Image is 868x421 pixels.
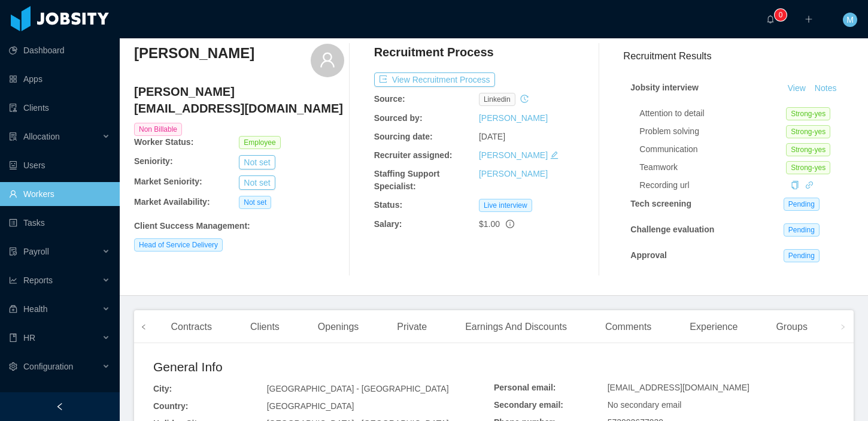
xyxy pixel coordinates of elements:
[840,324,846,330] i: icon: right
[810,81,842,96] button: Notes
[374,94,405,104] b: Source:
[479,113,548,123] a: [PERSON_NAME]
[134,137,193,147] b: Worker Status:
[9,67,110,91] a: icon: appstoreApps
[784,198,820,211] span: Pending
[494,400,563,410] b: Secondary email:
[786,107,830,120] span: Strong-yes
[805,181,814,189] i: icon: link
[630,199,691,208] strong: Tech screening
[239,196,271,209] span: Not set
[846,13,854,27] span: M
[680,310,747,344] div: Experience
[141,324,147,330] i: icon: left
[506,220,514,228] span: info-circle
[630,250,667,260] strong: Approval
[784,83,810,93] a: View
[374,200,402,210] b: Status:
[374,72,495,87] button: icon: exportView Recruitment Process
[374,150,453,160] b: Recruiter assigned:
[23,247,49,256] span: Payroll
[805,15,813,23] i: icon: plus
[134,177,202,186] b: Market Seniority:
[267,384,449,393] span: [GEOGRAPHIC_DATA] - [GEOGRAPHIC_DATA]
[550,151,559,159] i: icon: edit
[9,247,17,256] i: icon: file-protect
[161,310,221,344] div: Contracts
[23,333,35,343] span: HR
[784,223,820,237] span: Pending
[791,181,799,189] i: icon: copy
[479,169,548,178] a: [PERSON_NAME]
[766,310,817,344] div: Groups
[9,276,17,284] i: icon: line-chart
[374,169,440,191] b: Staffing Support Specialist:
[786,161,830,174] span: Strong-yes
[775,9,787,21] sup: 0
[23,132,60,141] span: Allocation
[387,310,436,344] div: Private
[308,310,369,344] div: Openings
[520,95,529,103] i: icon: history
[134,44,254,63] h3: [PERSON_NAME]
[639,161,786,174] div: Teamwork
[23,362,73,371] span: Configuration
[153,358,494,377] h2: General Info
[608,383,749,392] span: [EMAIL_ADDRESS][DOMAIN_NAME]
[134,197,210,207] b: Market Availability:
[596,310,661,344] div: Comments
[639,125,786,138] div: Problem solving
[153,401,188,411] b: Country:
[479,93,515,106] span: linkedin
[9,362,17,371] i: icon: setting
[9,132,17,141] i: icon: solution
[9,96,110,120] a: icon: auditClients
[267,401,354,411] span: [GEOGRAPHIC_DATA]
[630,83,699,92] strong: Jobsity interview
[630,225,714,234] strong: Challenge evaluation
[134,123,182,136] span: Non Billable
[494,383,556,392] b: Personal email:
[239,175,275,190] button: Not set
[784,249,820,262] span: Pending
[319,52,336,68] i: icon: user
[134,238,223,252] span: Head of Service Delivery
[9,211,110,235] a: icon: profileTasks
[134,83,344,117] h4: [PERSON_NAME][EMAIL_ADDRESS][DOMAIN_NAME]
[9,305,17,313] i: icon: medicine-box
[374,44,494,60] h4: Recruitment Process
[479,150,548,160] a: [PERSON_NAME]
[639,107,786,120] div: Attention to detail
[786,125,830,138] span: Strong-yes
[134,156,173,166] b: Seniority:
[479,199,532,212] span: Live interview
[639,179,786,192] div: Recording url
[9,153,110,177] a: icon: robotUsers
[791,179,799,192] div: Copy
[456,310,576,344] div: Earnings And Discounts
[374,132,433,141] b: Sourcing date:
[239,136,280,149] span: Employee
[374,75,495,84] a: icon: exportView Recruitment Process
[639,143,786,156] div: Communication
[9,38,110,62] a: icon: pie-chartDashboard
[241,310,289,344] div: Clients
[608,400,682,410] span: No secondary email
[23,275,53,285] span: Reports
[805,180,814,190] a: icon: link
[23,304,47,314] span: Health
[153,384,172,393] b: City:
[134,221,250,231] b: Client Success Management :
[9,182,110,206] a: icon: userWorkers
[479,219,500,229] span: $1.00
[239,155,275,169] button: Not set
[786,143,830,156] span: Strong-yes
[479,132,505,141] span: [DATE]
[374,113,423,123] b: Sourced by:
[9,334,17,342] i: icon: book
[766,15,775,23] i: icon: bell
[623,49,854,63] h3: Recruitment Results
[374,219,402,229] b: Salary:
